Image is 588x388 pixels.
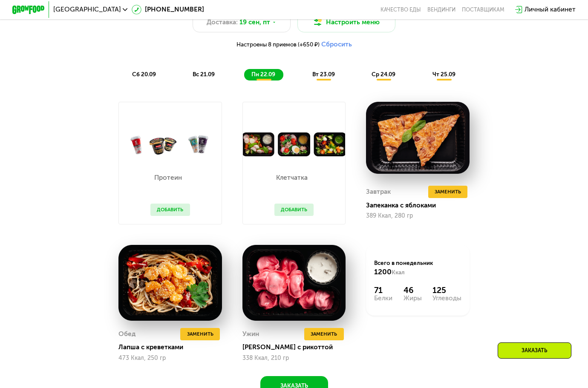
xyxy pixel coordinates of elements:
[274,175,310,181] p: Клетчатка
[374,267,392,276] span: 1200
[432,285,461,295] div: 125
[380,6,421,13] a: Качество еды
[435,188,461,196] span: Заменить
[239,17,270,27] span: 19 сен, пт
[372,71,395,78] span: ср 24.09
[118,355,222,362] div: 473 Ккал, 250 гр
[118,328,135,340] div: Обед
[236,42,320,47] span: Настроены 8 приемов (+650 ₽)
[132,71,156,78] span: сб 20.09
[251,71,275,78] span: пн 22.09
[242,343,352,351] div: [PERSON_NAME] с рикоттой
[404,285,422,295] div: 46
[180,328,220,340] button: Заменить
[392,269,405,276] span: Ккал
[427,6,455,13] a: Вендинги
[207,17,238,27] span: Доставка:
[193,71,215,78] span: вс 21.09
[150,175,186,181] p: Протеин
[312,71,335,78] span: вт 23.09
[118,343,228,351] div: Лапша с креветками
[242,355,346,362] div: 338 Ккал, 210 гр
[432,71,455,78] span: чт 25.09
[297,13,395,32] button: Настроить меню
[242,328,259,340] div: Ужин
[274,204,314,216] button: Добавить
[428,186,468,198] button: Заменить
[311,330,337,338] span: Заменить
[525,5,576,14] div: Личный кабинет
[304,328,344,340] button: Заменить
[432,295,461,302] div: Углеводы
[321,40,352,49] button: Сбросить
[366,201,476,210] div: Запеканка с яблоками
[462,6,504,13] div: поставщикам
[374,295,392,302] div: Белки
[374,259,461,277] div: Всего в понедельник
[404,295,422,302] div: Жиры
[150,204,190,216] button: Добавить
[366,213,470,219] div: 389 Ккал, 280 гр
[187,330,213,338] span: Заменить
[366,186,391,198] div: Завтрак
[53,6,121,13] span: [GEOGRAPHIC_DATA]
[498,342,571,359] div: Заказать
[132,5,204,14] a: [PHONE_NUMBER]
[374,285,392,295] div: 71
